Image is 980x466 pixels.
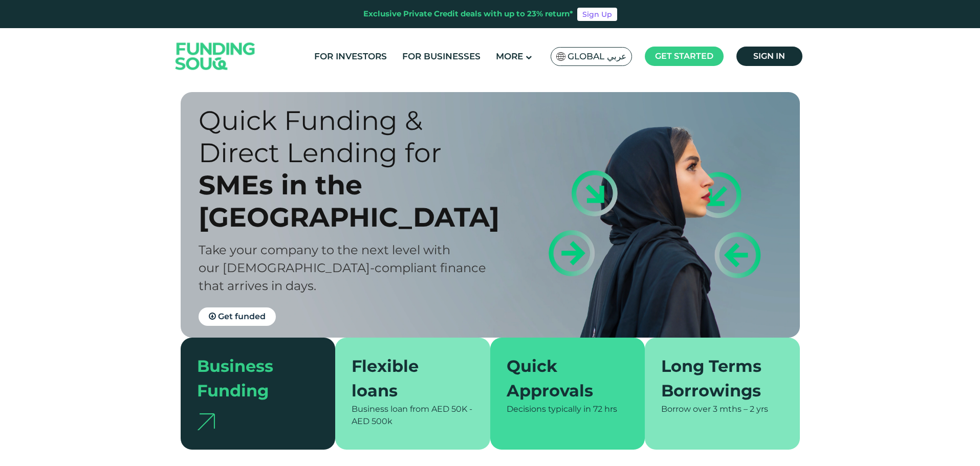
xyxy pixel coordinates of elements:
[199,169,508,233] div: SMEs in the [GEOGRAPHIC_DATA]
[507,404,591,414] span: Decisions typically in
[165,31,266,82] img: Logo
[713,404,768,414] span: 3 mths – 2 yrs
[400,48,483,65] a: For Businesses
[197,354,307,403] div: Business Funding
[753,51,785,61] span: Sign in
[197,413,215,430] img: arrow
[556,52,565,61] img: SA Flag
[352,404,429,414] span: Business loan from
[199,104,508,169] div: Quick Funding & Direct Lending for
[363,8,573,20] div: Exclusive Private Credit deals with up to 23% return*
[312,48,389,65] a: For Investors
[352,354,462,403] div: Flexible loans
[218,312,266,321] span: Get funded
[507,354,617,403] div: Quick Approvals
[577,8,617,21] a: Sign Up
[199,307,276,326] a: Get funded
[568,51,626,62] span: Global عربي
[661,354,771,403] div: Long Terms Borrowings
[736,47,802,66] a: Sign in
[655,51,713,61] span: Get started
[593,404,617,414] span: 72 hrs
[496,51,523,61] span: More
[199,242,486,293] span: Take your company to the next level with our [DEMOGRAPHIC_DATA]-compliant finance that arrives in...
[661,404,711,414] span: Borrow over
